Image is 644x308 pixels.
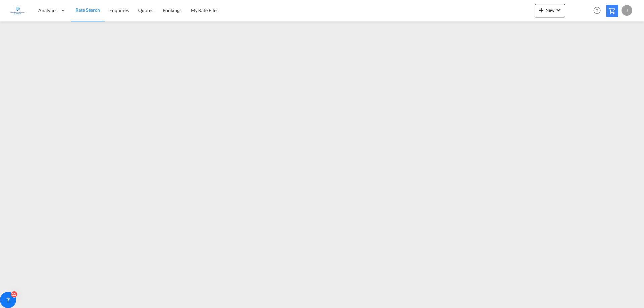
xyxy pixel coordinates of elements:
[554,6,562,14] md-icon: icon-chevron-down
[10,3,25,18] img: 6a2c35f0b7c411ef99d84d375d6e7407.jpg
[163,7,181,13] span: Bookings
[622,5,632,16] div: J
[537,6,545,14] md-icon: icon-plus 400-fg
[535,4,565,17] button: icon-plus 400-fgNewicon-chevron-down
[138,7,153,13] span: Quotes
[591,5,603,16] span: Help
[38,7,57,14] span: Analytics
[109,7,129,13] span: Enquiries
[537,7,562,13] span: New
[191,7,218,13] span: My Rate Files
[591,5,606,17] div: Help
[75,7,100,13] span: Rate Search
